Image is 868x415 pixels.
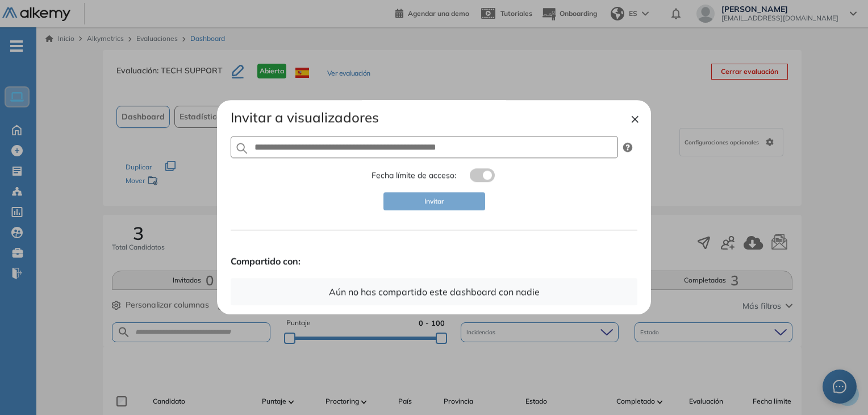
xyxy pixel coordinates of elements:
button: Invitar [383,193,485,211]
button: × [631,111,640,125]
p: Aún no has compartido este dashboard con nadie [329,285,540,299]
h4: Invitar a visualizadores [231,109,637,126]
strong: Compartido con: [231,255,637,268]
span: Fecha límite de acceso: [372,169,456,181]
